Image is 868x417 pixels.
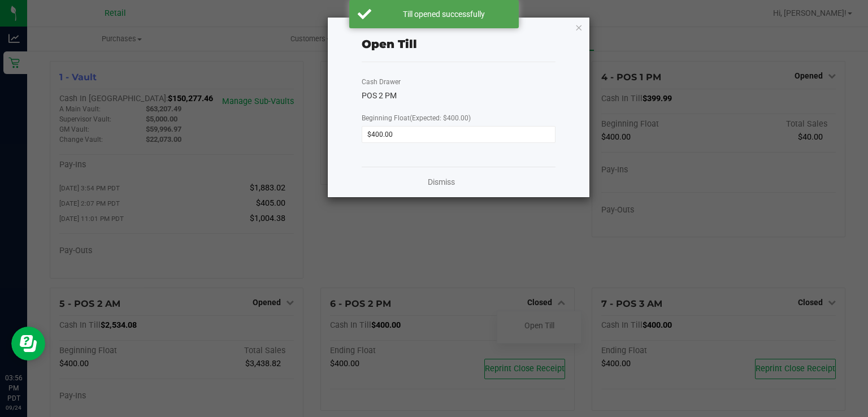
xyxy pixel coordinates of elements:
iframe: Resource center [11,327,45,360]
a: Dismiss [428,176,455,188]
label: Cash Drawer [362,77,401,87]
span: (Expected: $400.00) [410,114,471,122]
div: Open Till [362,36,417,53]
div: POS 2 PM [362,90,555,102]
div: Till opened successfully [377,8,510,20]
span: Beginning Float [362,114,471,122]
